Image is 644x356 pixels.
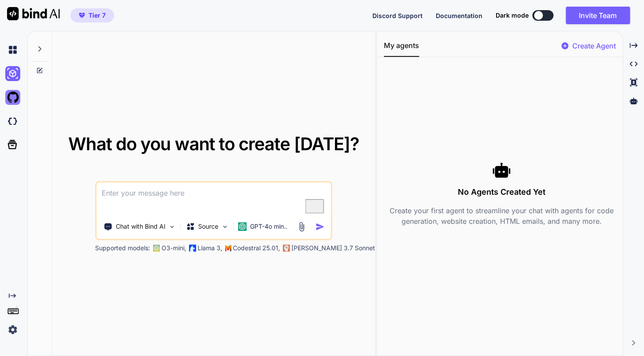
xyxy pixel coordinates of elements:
p: [PERSON_NAME] 3.7 Sonnet, [291,244,377,252]
h3: No Agents Created Yet [384,186,619,198]
p: Create Agent [572,41,615,51]
img: Pick Tools [168,223,176,230]
img: claude [283,245,290,252]
img: GPT-4o mini [238,222,247,231]
img: GPT-4 [153,245,160,252]
button: Documentation [436,11,482,20]
img: premium [79,13,85,18]
p: GPT-4o min.. [250,222,287,231]
span: Dark mode [496,11,529,20]
span: Documentation [436,12,482,19]
span: What do you want to create [DATE]? [68,133,359,155]
p: Source [198,222,218,231]
img: githubLight [5,90,20,105]
img: attachment [297,222,307,232]
p: Supported models: [95,244,150,252]
img: chat [5,42,20,57]
button: My agents [384,40,419,57]
span: Tier 7 [88,11,106,20]
p: Chat with Bind AI [116,222,166,231]
p: Create your first agent to streamline your chat with agents for code generation, website creation... [384,205,619,226]
img: ai-studio [5,66,20,81]
p: O3-mini, [162,244,186,252]
img: Llama2 [189,245,196,252]
img: settings [5,322,20,337]
img: icon [316,222,325,231]
img: darkCloudIdeIcon [5,114,20,129]
img: Bind AI [7,7,60,20]
span: Discord Support [372,12,423,19]
button: Discord Support [372,11,423,20]
img: Mistral-AI [225,245,231,251]
img: Pick Models [221,223,228,230]
button: premiumTier 7 [70,8,114,22]
p: Codestral 25.01, [233,244,280,252]
p: Llama 3, [198,244,222,252]
button: Invite Team [566,7,630,24]
textarea: To enrich screen reader interactions, please activate Accessibility in Grammarly extension settings [96,182,331,215]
